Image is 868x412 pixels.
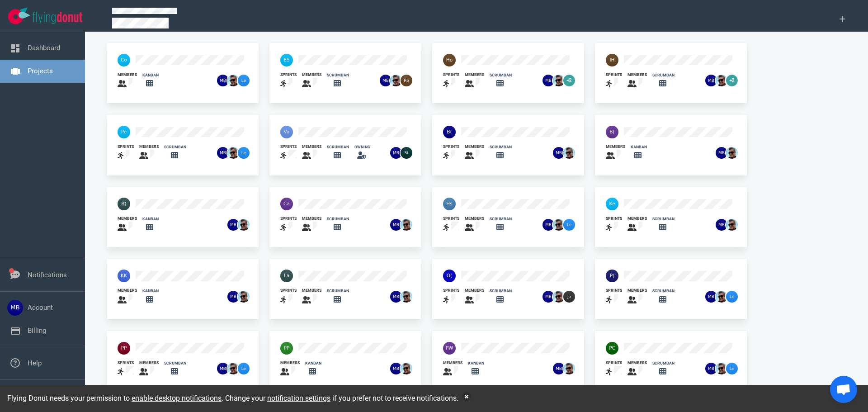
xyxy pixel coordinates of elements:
a: Open de chat [830,376,857,403]
img: 26 [542,291,554,303]
img: 26 [563,219,575,231]
img: 26 [553,75,565,86]
img: 26 [217,75,229,86]
img: 40 [443,198,456,210]
a: members [118,216,137,233]
a: members [280,360,300,378]
a: members [139,144,159,161]
div: members [118,288,137,294]
a: sprints [443,72,459,90]
div: members [465,216,484,222]
div: owning [354,144,370,150]
a: members [606,144,625,161]
img: 26 [227,363,239,374]
div: scrumban [327,72,349,78]
img: 26 [227,147,239,159]
div: scrumban [652,288,675,294]
div: scrumban [652,72,675,78]
img: 26 [390,363,402,374]
div: sprints [280,216,297,222]
div: sprints [606,360,622,366]
text: +2 [730,78,734,83]
a: members [139,360,159,378]
div: members [302,216,321,222]
img: 40 [606,54,618,66]
text: +2 [567,78,571,83]
img: 26 [401,75,412,86]
a: Help [28,359,42,367]
span: Flying Donut needs your permission to [7,394,222,403]
a: notification settings [267,394,330,403]
img: 40 [443,54,456,66]
img: 26 [716,147,727,159]
a: members [627,72,647,90]
div: sprints [280,288,297,294]
a: sprints [606,216,622,233]
img: 26 [705,75,717,86]
a: sprints [280,72,297,90]
div: kanban [142,288,159,294]
a: members [302,288,321,305]
img: 26 [238,75,250,86]
div: scrumban [164,144,186,150]
img: 26 [563,291,575,303]
img: 26 [542,219,554,231]
a: sprints [606,288,622,305]
img: 26 [553,147,565,159]
img: 26 [227,75,239,86]
a: members [465,288,484,305]
img: 40 [118,198,130,210]
img: 26 [563,147,575,159]
img: 26 [238,291,250,303]
img: 26 [238,363,250,374]
div: sprints [443,288,459,294]
a: members [118,288,137,305]
a: members [118,72,137,90]
img: 26 [705,291,717,303]
div: members [627,360,647,366]
div: members [627,72,647,78]
a: Notifications [28,271,67,279]
img: 40 [280,270,293,282]
img: 26 [726,219,738,231]
img: 26 [553,219,565,231]
div: members [139,144,159,150]
img: 26 [227,219,239,231]
img: 40 [606,126,618,138]
div: members [118,216,137,222]
div: members [465,288,484,294]
img: 40 [443,270,456,282]
a: members [302,72,321,90]
div: scrumban [490,72,512,78]
a: members [627,288,647,305]
img: 40 [280,54,293,66]
img: 26 [542,75,554,86]
div: scrumban [652,360,675,366]
a: members [465,144,484,161]
div: members [302,72,321,78]
img: 26 [716,363,727,374]
img: 26 [716,291,727,303]
div: kanban [305,360,321,366]
div: sprints [280,72,297,78]
div: members [302,288,321,294]
div: scrumban [490,144,512,150]
img: 40 [606,342,618,355]
div: members [139,360,159,366]
img: 40 [443,342,456,355]
img: 40 [606,198,618,210]
img: 26 [401,363,412,374]
div: members [118,72,137,78]
img: 26 [390,147,402,159]
div: sprints [443,216,459,222]
img: 40 [118,270,130,282]
img: 40 [280,198,293,210]
div: sprints [118,360,134,366]
img: 26 [380,75,392,86]
div: kanban [142,216,159,222]
a: members [302,216,321,233]
img: 26 [390,291,402,303]
div: sprints [443,72,459,78]
div: scrumban [652,216,675,222]
div: members [443,360,462,366]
